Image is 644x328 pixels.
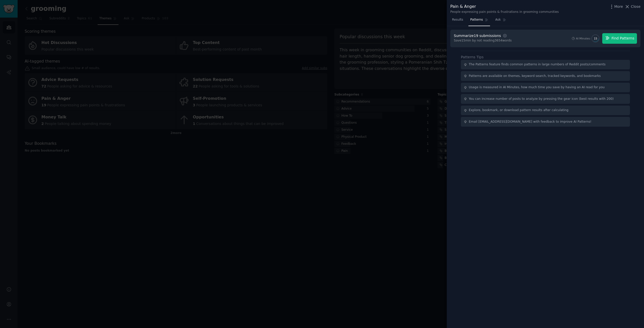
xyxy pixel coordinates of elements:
div: The Patterns feature finds common patterns in large numbers of Reddit posts/comments [469,62,606,67]
a: Ask [494,16,508,26]
span: Close [631,4,640,9]
div: AI Minutes: [576,37,591,40]
span: Results [452,18,463,22]
div: Pain & Anger [450,4,559,10]
label: Patterns Tips [461,55,484,59]
span: More [614,4,623,9]
span: Ask [495,18,501,22]
button: More [609,4,623,9]
span: Find Patterns [612,36,634,41]
div: Email [EMAIL_ADDRESS][DOMAIN_NAME] with feedback to improve AI Patterns! [469,120,592,124]
div: Usage is measured in AI Minutes, how much time you save by having an AI read for you [469,85,605,90]
div: You can increase number of posts to analyze by pressing the gear icon (best results with 200) [469,97,614,101]
a: Results [450,16,465,26]
a: Patterns [468,16,490,26]
div: Summarize 19 submissions [454,33,501,38]
button: Close [625,4,640,9]
span: Patterns [470,18,483,22]
span: 15 [594,37,597,40]
div: Patterns are available on themes, keyword search, tracked keywords, and bookmarks [469,74,601,78]
div: Explore, bookmark, or download pattern results after calculating [469,108,569,113]
button: Find Patterns [602,33,637,44]
div: Save 15 min by not reading 3654 words [454,38,512,43]
div: People expressing pain points & frustrations in grooming communities [450,10,559,14]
